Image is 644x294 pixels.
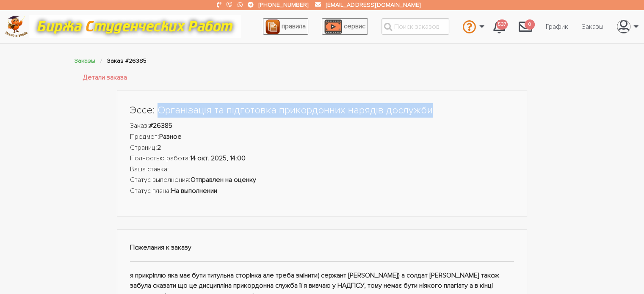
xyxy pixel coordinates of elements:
[324,19,342,34] img: play_icon-49f7f135c9dc9a03216cfdbccbe1e3994649169d890fb554cedf0eac35a01ba8.png
[130,153,514,164] li: Полностью работа:
[344,22,365,30] span: сервис
[322,18,368,35] a: сервис
[326,1,420,8] a: [EMAIL_ADDRESS][DOMAIN_NAME]
[282,22,306,30] span: правила
[159,132,182,141] strong: Разное
[171,187,217,195] strong: На выполнении
[130,132,514,143] li: Предмет:
[130,164,514,175] li: Ваша ставка:
[512,15,539,38] a: 0
[486,15,512,38] a: 537
[130,121,514,132] li: Заказ:
[75,57,95,64] a: Заказы
[157,143,161,152] strong: 2
[525,19,535,30] span: 0
[381,18,449,35] input: Поиск заказов
[83,72,127,83] a: Детали заказа
[265,19,280,34] img: agreement_icon-feca34a61ba7f3d1581b08bc946b2ec1ccb426f67415f344566775c155b7f62c.png
[539,19,575,35] a: График
[130,243,191,252] strong: Пожелания к заказу
[259,1,308,8] a: [PHONE_NUMBER]
[130,175,514,186] li: Статус выполнения:
[130,103,514,118] h1: Эссе: Організація та підготовка прикордонних нарядів дослужби
[263,18,308,35] a: правила
[130,186,514,197] li: Статус плана:
[149,121,172,130] strong: #26385
[496,19,508,30] span: 537
[575,19,610,35] a: Заказы
[107,56,146,66] li: Заказ #26385
[190,154,246,162] strong: 14 окт. 2025, 14:00
[5,16,28,37] img: logo-c4363faeb99b52c628a42810ed6dfb4293a56d4e4775eb116515dfe7f33672af.png
[29,15,241,38] img: motto-12e01f5a76059d5f6a28199ef077b1f78e012cfde436ab5cf1d4517935686d32.gif
[191,176,256,184] strong: Отправлен на оценку
[130,143,514,154] li: Страниц:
